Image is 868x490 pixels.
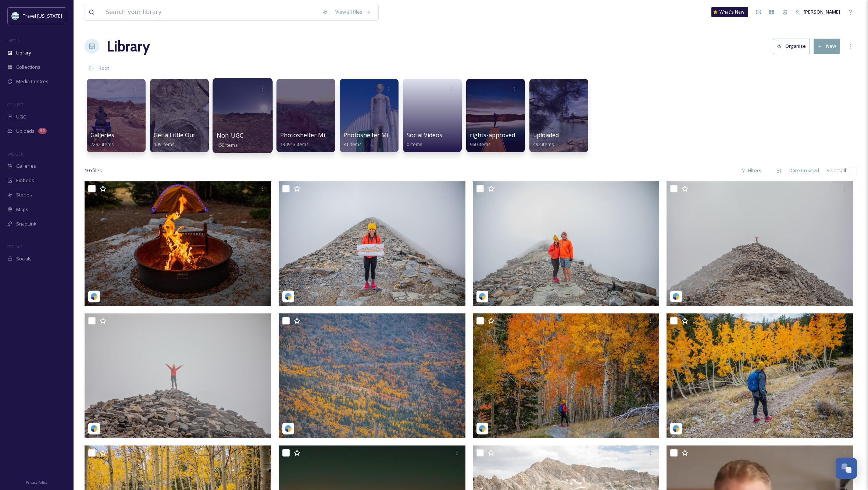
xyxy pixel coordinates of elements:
button: Organise [773,39,810,54]
span: 130913 items [280,141,309,148]
a: Non-UGC150 items [217,132,243,148]
img: gtr_mike-18410990206112442.jpeg [279,181,465,306]
span: SnapLink [16,220,36,227]
a: rights-approved960 items [470,132,515,148]
span: Stories [16,191,32,198]
span: Get a Little Out There [154,131,214,139]
button: Open Chat [836,458,857,479]
span: Collections [16,64,40,71]
span: Library [16,49,31,56]
span: 150 items [217,141,238,148]
span: uploaded [533,131,559,139]
span: Non-UGC [217,131,243,139]
input: Search your library [102,4,318,20]
span: Privacy Policy [26,480,47,485]
img: snapsea-logo.png [672,293,680,300]
a: Photoshelter Migration130913 items [280,132,346,148]
span: Social Videos [407,131,442,139]
img: snapsea-logo.png [285,293,292,300]
a: Get a Little Out There109 items [154,132,214,148]
span: Maps [16,206,28,213]
a: View all files [332,5,375,19]
span: COLLECT [7,102,23,107]
span: 960 items [470,141,491,148]
img: gtr_mike-17899854801275480.jpeg [473,313,660,438]
img: gtr_mike-18536809060000200.jpeg [279,313,465,438]
a: Privacy Policy [26,477,47,486]
img: snapsea-logo.png [479,425,486,432]
img: snapsea-logo.png [285,425,292,432]
img: snapsea-logo.png [90,425,98,432]
img: gtr_mike-18080860181491152.jpeg [667,313,853,438]
a: [PERSON_NAME] [792,5,844,19]
span: SOCIALS [7,244,22,249]
a: Photoshelter Migration (Example)31 items [343,132,437,148]
img: gtr_mike-18102237721537997.jpeg [85,313,271,438]
img: snapsea-logo.png [672,425,680,432]
img: snapsea-logo.png [90,293,98,300]
a: Root [99,64,109,72]
a: Galleries2292 items [90,132,114,148]
button: New [814,39,840,54]
a: What's New [711,7,748,17]
img: gtr_mike-18057979934403789.jpeg [667,181,853,306]
span: MEDIA [7,38,20,43]
span: Root [99,65,109,71]
span: 492 items [533,141,554,148]
span: Uploads [16,128,35,135]
span: [PERSON_NAME] [804,8,840,15]
div: Date Created [786,163,823,178]
span: Embeds [16,177,34,184]
a: uploaded492 items [533,132,559,148]
img: gtr_mike-18053646662636972.jpeg [85,181,271,306]
span: Photoshelter Migration (Example) [343,131,437,139]
span: 109 items [154,141,175,148]
div: Filters [737,163,765,178]
a: Social Videos0 items [407,132,442,148]
span: Select all [826,167,846,174]
img: gtr_mike-18178027693343473.jpeg [473,181,660,306]
span: Galleries [16,163,36,170]
span: WIDGETS [7,151,24,157]
div: 52 [38,128,47,134]
span: Socials [16,255,32,262]
span: UGC [16,113,26,120]
span: Galleries [90,131,114,139]
a: Library [107,35,150,57]
span: 0 items [407,141,422,148]
span: Photoshelter Migration [280,131,346,139]
span: Media Centres [16,78,49,85]
span: 105 file s [85,167,102,174]
span: 31 items [343,141,362,148]
img: download.jpeg [12,12,19,19]
img: snapsea-logo.png [479,293,486,300]
span: rights-approved [470,131,515,139]
span: 2292 items [90,141,114,148]
span: Travel [US_STATE] [23,13,62,19]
